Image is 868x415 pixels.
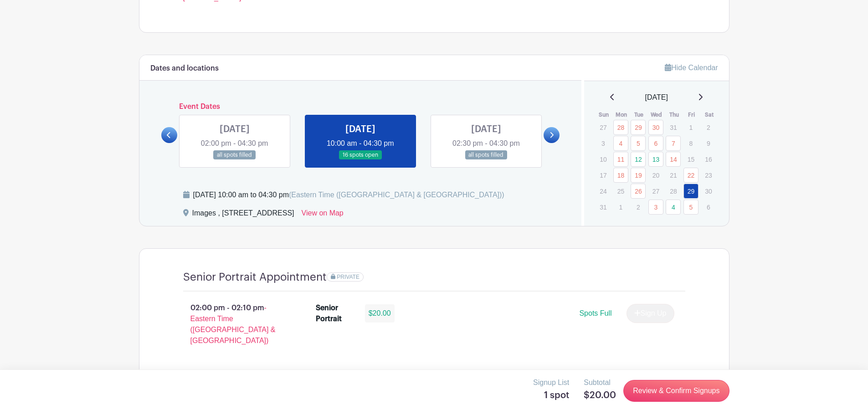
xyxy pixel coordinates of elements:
a: 19 [631,168,646,183]
a: 14 [666,152,681,167]
a: Hide Calendar [665,64,718,72]
p: 8 [683,136,699,150]
p: 15 [683,152,699,166]
a: 6 [648,136,663,151]
p: Signup List [533,377,569,388]
h5: $20.00 [584,390,616,401]
a: 4 [666,200,681,215]
a: 18 [613,168,628,183]
p: 27 [596,120,611,134]
a: 13 [648,152,663,167]
p: 31 [666,120,681,134]
a: 7 [666,136,681,151]
div: Senior Portrait [316,302,354,324]
a: 4 [613,136,628,151]
a: 26 [631,184,646,199]
p: 30 [701,184,716,198]
h5: 1 spot [533,390,569,401]
a: 12 [631,152,646,167]
a: 30 [648,120,663,135]
p: 1 [613,200,628,214]
th: Tue [630,110,648,119]
p: 1 [683,120,699,134]
p: 3 [596,136,611,150]
a: 3 [648,200,663,215]
p: 20 [648,168,663,182]
p: 23 [701,168,716,182]
a: 28 [613,120,628,135]
p: Subtotal [584,377,616,388]
p: 27 [648,184,663,198]
p: 9 [701,136,716,150]
a: 22 [683,168,699,183]
th: Sat [700,110,718,119]
a: 5 [631,136,646,151]
p: 10 [596,152,611,166]
p: 21 [666,168,681,182]
div: Images , [STREET_ADDRESS] [192,208,294,222]
h6: Dates and locations [150,64,219,73]
p: 25 [613,184,628,198]
a: View on Map [302,208,344,222]
p: 2 [631,200,646,214]
span: (Eastern Time ([GEOGRAPHIC_DATA] & [GEOGRAPHIC_DATA])) [289,191,504,199]
th: Fri [683,110,701,119]
p: 31 [596,200,611,214]
th: Sun [595,110,613,119]
h4: Senior Portrait Appointment [183,271,327,284]
p: 24 [596,184,611,198]
p: 17 [596,168,611,182]
p: 6 [701,200,716,214]
p: 28 [666,184,681,198]
span: [DATE] [645,92,668,103]
a: 29 [683,184,699,199]
p: 2 [701,120,716,134]
a: 29 [631,120,646,135]
a: 5 [683,200,699,215]
a: 11 [613,152,628,167]
span: PRIVATE [337,274,360,280]
h6: Event Dates [177,102,544,111]
div: $20.00 [365,304,395,323]
th: Mon [613,110,631,119]
th: Thu [665,110,683,119]
div: [DATE] 10:00 am to 04:30 pm [193,190,504,200]
a: Review & Confirm Signups [623,380,729,402]
p: 02:00 pm - 02:10 pm [169,299,302,350]
p: 16 [701,152,716,166]
th: Wed [648,110,666,119]
span: Spots Full [579,309,611,317]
